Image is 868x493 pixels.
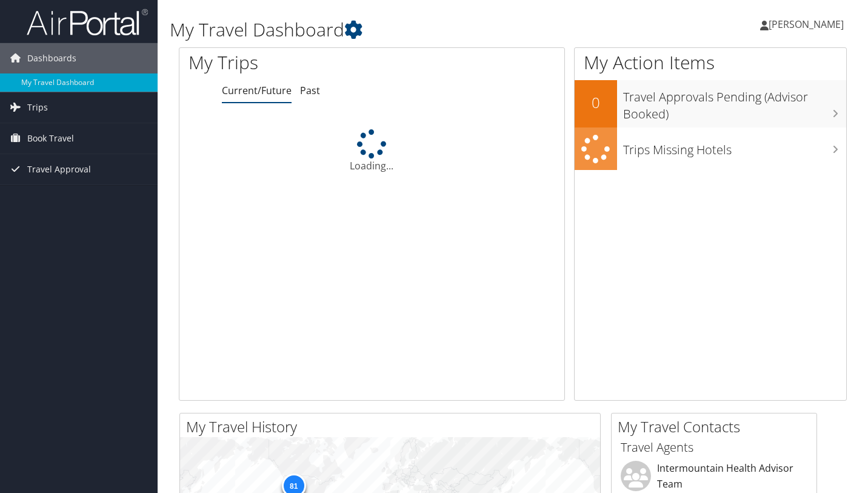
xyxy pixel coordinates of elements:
[222,84,292,97] a: Current/Future
[27,8,148,36] img: airportal-logo.png
[27,123,74,154] span: Book Travel
[575,50,846,75] h1: My Action Items
[575,92,617,113] h2: 0
[27,43,76,73] span: Dashboards
[769,18,844,31] span: [PERSON_NAME]
[575,127,846,171] a: Trips Missing Hotels
[186,416,600,437] h2: My Travel History
[179,129,564,173] div: Loading...
[623,83,846,123] h3: Travel Approvals Pending (Advisor Booked)
[621,439,807,456] h3: Travel Agents
[760,6,856,42] a: [PERSON_NAME]
[618,416,816,437] h2: My Travel Contacts
[575,80,846,127] a: 0Travel Approvals Pending (Advisor Booked)
[27,92,48,123] span: Trips
[27,154,91,185] span: Travel Approval
[300,84,320,97] a: Past
[170,17,627,42] h1: My Travel Dashboard
[623,135,846,158] h3: Trips Missing Hotels
[189,50,395,75] h1: My Trips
